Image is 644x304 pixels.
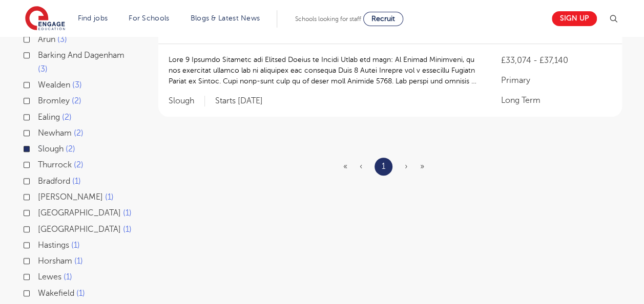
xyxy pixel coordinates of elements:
[38,177,70,186] span: Bradford
[129,14,169,22] a: For Schools
[420,162,424,171] span: »
[123,208,132,218] span: 1
[169,54,481,86] p: Lore 9 Ipsumdo Sitametc adi Elitsed Doeius te Incidi Utlab etd magn: Al Enimad Minimveni, qu nos ...
[38,113,45,119] input: Ealing 2
[123,225,132,234] span: 1
[38,225,121,234] span: [GEOGRAPHIC_DATA]
[38,192,45,199] input: [PERSON_NAME] 1
[38,160,72,169] span: Thurrock
[343,162,347,171] span: «
[363,12,403,26] a: Recruit
[360,162,362,171] span: ‹
[38,289,74,298] span: Wakefield
[38,272,45,279] input: Lewes 1
[38,96,45,103] input: Bromley 2
[74,256,83,266] span: 1
[501,74,611,86] p: Primary
[382,160,385,173] a: 1
[57,35,67,44] span: 3
[38,160,45,167] input: Thurrock 2
[38,96,70,105] span: Bromley
[62,113,72,122] span: 2
[38,256,72,266] span: Horsham
[169,96,205,106] span: Slough
[76,289,85,298] span: 1
[38,192,103,202] span: [PERSON_NAME]
[72,177,81,186] span: 1
[38,241,69,250] span: Hastings
[38,225,45,231] input: [GEOGRAPHIC_DATA] 1
[38,51,45,57] input: Barking And Dagenham 3
[38,144,64,154] span: Slough
[295,15,361,23] span: Schools looking for staff
[72,80,82,90] span: 3
[38,51,124,60] span: Barking And Dagenham
[371,15,395,23] span: Recruit
[38,113,60,122] span: Ealing
[38,35,55,44] span: Arun
[74,160,84,169] span: 2
[215,96,263,106] p: Starts [DATE]
[38,241,45,247] input: Hastings 1
[38,272,61,281] span: Lewes
[25,6,65,32] img: Engage Education
[64,272,72,281] span: 1
[38,35,45,41] input: Arun 3
[501,94,611,106] p: Long Term
[66,144,75,154] span: 2
[38,64,48,74] span: 3
[38,289,45,295] input: Wakefield 1
[38,144,45,151] input: Slough 2
[38,208,121,218] span: [GEOGRAPHIC_DATA]
[552,11,597,26] a: Sign up
[105,192,114,202] span: 1
[38,80,70,90] span: Wealden
[38,177,45,183] input: Bradford 1
[38,208,45,215] input: [GEOGRAPHIC_DATA] 1
[38,128,45,135] input: Newham 2
[38,256,45,263] input: Horsham 1
[38,80,45,87] input: Wealden 3
[78,14,108,22] a: Find jobs
[74,128,84,138] span: 2
[501,54,611,67] p: £33,074 - £37,140
[71,241,80,250] span: 1
[38,128,72,138] span: Newham
[405,162,408,171] span: ›
[72,96,81,105] span: 2
[191,14,260,22] a: Blogs & Latest News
